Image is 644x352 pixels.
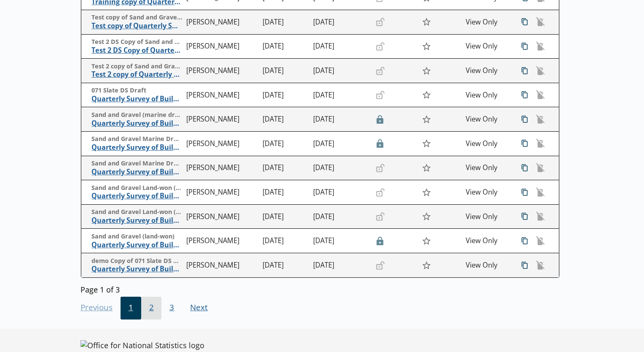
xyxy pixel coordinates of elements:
td: [DATE] [310,59,366,83]
span: Quarterly Survey of Building Materials - Slate [91,265,182,273]
td: [DATE] [259,34,310,59]
td: [DATE] [310,229,366,253]
td: View Only [462,156,513,180]
td: View Only [462,10,513,35]
td: [PERSON_NAME] [183,132,259,156]
td: View Only [462,229,513,253]
span: 071 Slate DS Draft [91,87,182,95]
span: Test copy of Quarterly Survey of Building Materials Sand and Gravel (land-won) [91,22,182,30]
td: View Only [462,132,513,156]
button: Star [417,62,435,79]
td: [PERSON_NAME] [183,59,259,83]
td: [PERSON_NAME] [183,156,259,180]
span: Sand and Gravel (marine dredged) [91,111,182,119]
td: View Only [462,59,513,83]
span: Quarterly Survey of Building Materials Sand and Gravel (marine dredged) [91,143,182,152]
span: Test 2 DS Copy of Sand and Gravel Marine Dredged (076) [91,38,182,46]
span: Sand and Gravel Marine Dredged (076) [91,135,182,143]
button: Star [417,257,435,273]
td: [PERSON_NAME] [183,253,259,278]
td: View Only [462,204,513,229]
td: [DATE] [310,107,366,132]
button: Star [417,135,435,152]
td: [DATE] [259,229,310,253]
td: [DATE] [259,132,310,156]
td: [DATE] [310,180,366,205]
td: [DATE] [310,253,366,278]
td: [DATE] [259,204,310,229]
td: [DATE] [259,156,310,180]
button: Star [417,87,435,103]
td: View Only [462,107,513,132]
button: Star [417,184,435,200]
td: [DATE] [259,83,310,107]
td: [DATE] [259,10,310,35]
td: [DATE] [310,10,366,35]
button: Star [417,38,435,54]
button: Next [182,297,216,320]
span: Test 2 DS Copy of Quarterly Survey of Building Materials Sand and Gravel (marine dredged) [91,46,182,55]
td: [PERSON_NAME] [183,204,259,229]
button: Star [417,14,435,30]
button: Star [417,160,435,176]
td: [PERSON_NAME] [183,107,259,132]
div: Page 1 of 3 [80,282,560,294]
span: demo Copy of 071 Slate DS Draft [91,257,182,265]
span: Sand and Gravel Marine Dredged (076) [91,160,182,168]
td: [DATE] [259,253,310,278]
button: Star [417,233,435,249]
button: Star [417,208,435,225]
button: 3 [161,297,182,320]
td: [PERSON_NAME] [183,34,259,59]
button: Star [417,111,435,127]
td: [DATE] [310,156,366,180]
td: [PERSON_NAME] [183,10,259,35]
span: Sand and Gravel Land-won (066) [91,184,182,192]
span: Quarterly Survey of Building Materials Sand and Gravel (marine dredged) [91,168,182,176]
span: Sand and Gravel Land-won (066) [91,208,182,216]
td: [PERSON_NAME] [183,83,259,107]
td: [DATE] [259,180,310,205]
span: Quarterly Survey of Building Materials: Slate [91,95,182,103]
td: [DATE] [310,83,366,107]
span: Test copy of Sand and Gravel Land-won (066) [91,14,182,22]
td: [DATE] [259,59,310,83]
td: [PERSON_NAME] [183,180,259,205]
td: [DATE] [310,204,366,229]
td: View Only [462,253,513,278]
button: 2 [141,297,162,320]
button: 1 [121,297,141,320]
td: [DATE] [259,107,310,132]
td: View Only [462,83,513,107]
span: Test 2 copy of Sand and Gravel Land-won (066) [91,62,182,70]
span: Quarterly Survey of Building Materials : Sand and Gravel (land-won) [91,241,182,249]
img: Office for National Statistics logo [80,340,204,350]
td: View Only [462,34,513,59]
span: Test 2 copy of Quarterly Survey of Building Materials Sand and Gravel (land-won) [91,70,182,79]
td: [DATE] [310,34,366,59]
span: Quarterly Survey of Building Materials: Sand and Gravel (marine dredged) [91,119,182,128]
td: [DATE] [310,132,366,156]
span: Quarterly Survey of Building Materials Sand and Gravel (land-won) [91,192,182,200]
span: Sand and Gravel (land-won) [91,233,182,241]
td: [PERSON_NAME] [183,229,259,253]
td: View Only [462,180,513,205]
span: Quarterly Survey of Building Materials Sand and Gravel (land-won) [91,216,182,225]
